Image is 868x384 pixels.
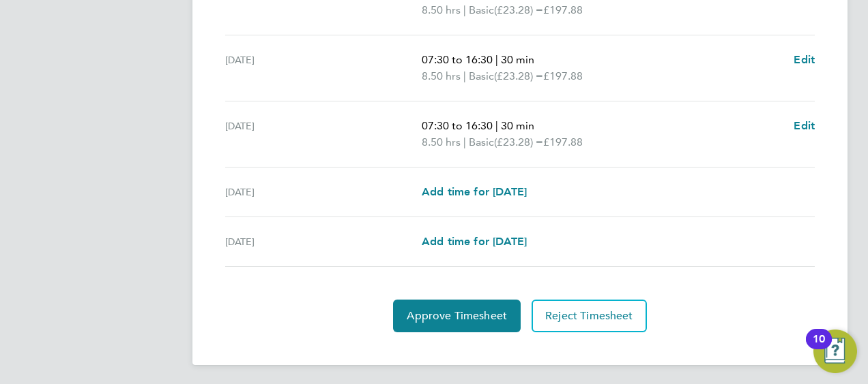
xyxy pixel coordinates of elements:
[463,69,466,82] span: |
[422,185,527,198] span: Add time for [DATE]
[422,135,461,148] span: 8.50 hrs
[543,135,583,148] span: £197.88
[422,184,527,200] a: Add time for [DATE]
[794,119,815,132] span: Edit
[495,119,498,132] span: |
[463,3,466,16] span: |
[225,118,422,150] div: [DATE]
[393,300,521,332] button: Approve Timesheet
[225,52,422,84] div: [DATE]
[422,235,527,248] span: Add time for [DATE]
[501,53,534,66] span: 30 min
[813,339,825,357] div: 10
[422,69,461,82] span: 8.50 hrs
[494,135,543,148] span: (£23.28) =
[794,53,815,66] span: Edit
[422,3,461,16] span: 8.50 hrs
[225,234,422,250] div: [DATE]
[422,53,493,66] span: 07:30 to 16:30
[469,68,494,84] span: Basic
[495,53,498,66] span: |
[463,135,466,148] span: |
[422,119,493,132] span: 07:30 to 16:30
[494,69,543,82] span: (£23.28) =
[532,300,647,332] button: Reject Timesheet
[501,119,534,132] span: 30 min
[469,2,494,18] span: Basic
[469,134,494,150] span: Basic
[422,234,527,250] a: Add time for [DATE]
[545,309,633,323] span: Reject Timesheet
[813,330,857,373] button: Open Resource Center, 10 new notifications
[494,3,543,16] span: (£23.28) =
[407,309,507,323] span: Approve Timesheet
[794,52,815,68] a: Edit
[794,118,815,134] a: Edit
[543,3,583,16] span: £197.88
[225,184,422,200] div: [DATE]
[543,69,583,82] span: £197.88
